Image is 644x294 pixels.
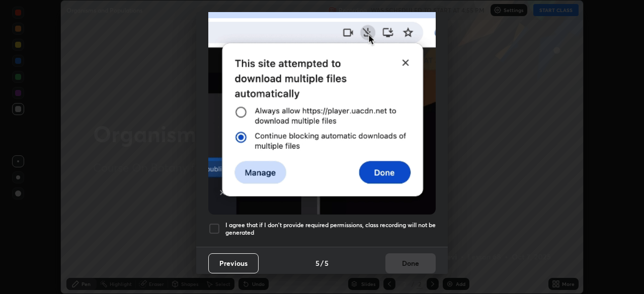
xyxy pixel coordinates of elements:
h4: / [320,258,324,268]
h5: I agree that if I don't provide required permissions, class recording will not be generated [225,221,436,237]
h4: 5 [315,258,319,268]
button: Previous [208,253,259,273]
h4: 5 [325,258,329,268]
